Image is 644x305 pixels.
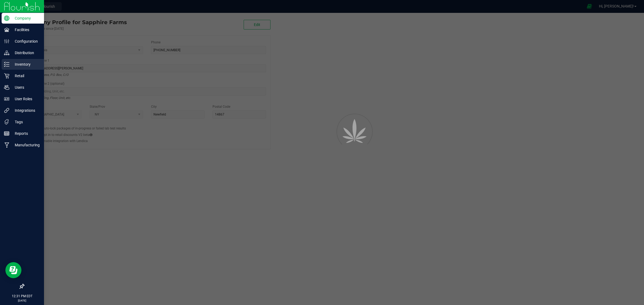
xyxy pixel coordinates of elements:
inline-svg: Reports [4,131,9,136]
inline-svg: Manufacturing [4,142,9,148]
p: Distribution [9,50,42,56]
p: Manufacturing [9,142,42,148]
inline-svg: Integrations [4,108,9,113]
inline-svg: Retail [4,73,9,79]
inline-svg: User Roles [4,96,9,102]
p: Configuration [9,38,42,44]
inline-svg: Configuration [4,39,9,44]
inline-svg: Inventory [4,62,9,67]
p: Retail [9,73,42,79]
p: Tags [9,119,42,125]
inline-svg: Users [4,85,9,90]
inline-svg: Tags [4,119,9,125]
inline-svg: Company [4,16,9,21]
inline-svg: Distribution [4,50,9,55]
p: User Roles [9,96,42,102]
p: Integrations [9,107,42,114]
iframe: Resource center [5,262,21,278]
inline-svg: Facilities [4,27,9,32]
p: 12:31 PM EDT [2,294,42,299]
p: Facilities [9,27,42,33]
p: Reports [9,130,42,137]
p: Users [9,84,42,91]
p: Inventory [9,61,42,68]
p: Company [9,15,42,21]
p: [DATE] [2,299,42,303]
